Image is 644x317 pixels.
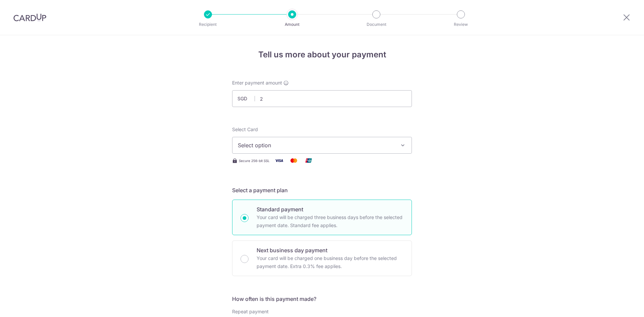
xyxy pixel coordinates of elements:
[352,21,401,28] p: Document
[239,158,270,163] span: Secure 256-bit SSL
[272,156,286,165] img: Visa
[601,297,637,314] iframe: Opens a widget where you can find more information
[257,205,404,213] p: Standard payment
[232,295,412,303] h5: How often is this payment made?
[257,213,404,229] p: Your card will be charged three business days before the selected payment date. Standard fee appl...
[287,156,301,165] img: Mastercard
[13,13,46,21] img: CardUp
[257,246,404,254] p: Next business day payment
[232,49,412,61] h4: Tell us more about your payment
[232,308,269,315] label: Repeat payment
[237,95,255,102] span: SGD
[232,90,412,107] input: 0.00
[232,137,412,154] button: Select option
[257,254,404,270] p: Your card will be charged one business day before the selected payment date. Extra 0.3% fee applies.
[232,186,412,194] h5: Select a payment plan
[436,21,486,28] p: Review
[302,156,315,165] img: Union Pay
[232,126,258,132] span: translation missing: en.payables.payment_networks.credit_card.summary.labels.select_card
[238,141,394,149] span: Select option
[232,80,282,86] span: Enter payment amount
[267,21,317,28] p: Amount
[183,21,233,28] p: Recipient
